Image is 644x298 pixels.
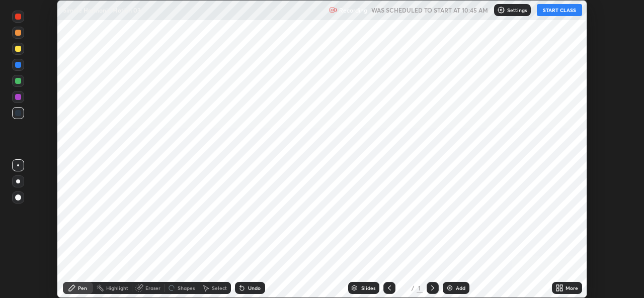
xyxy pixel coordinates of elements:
img: recording.375f2c34.svg [329,6,337,14]
p: Simple Harmonic Motion 03 [63,6,141,14]
div: Select [212,285,227,290]
div: animation [166,282,178,294]
img: class-settings-icons [497,6,505,14]
div: 1 [399,285,410,291]
div: Highlight [106,285,128,290]
div: Slides [361,285,375,290]
h5: WAS SCHEDULED TO START AT 10:45 AM [371,6,488,15]
div: 1 [417,283,423,292]
p: Recording [339,7,367,14]
button: START CLASS [537,4,582,16]
img: add-slide-button [446,284,454,292]
div: More [566,285,578,290]
p: Settings [507,8,527,13]
div: / [412,285,415,291]
div: Pen [78,285,87,290]
div: Add [456,285,465,290]
div: Undo [248,285,261,290]
div: Eraser [145,285,160,290]
div: Shapes [178,285,195,290]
